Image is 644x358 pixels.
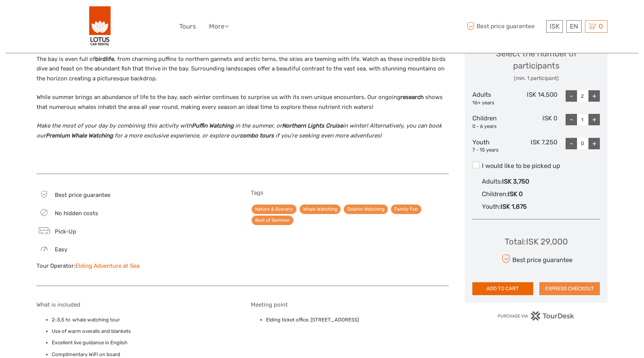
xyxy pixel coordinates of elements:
[88,12,97,21] button: Open LiveChat chat widget
[55,228,76,235] span: Pick-Up
[539,282,600,295] button: EXPRESS CHECKOUT
[472,123,515,130] div: 0 - 6 years
[588,114,600,125] div: +
[179,21,196,32] a: Tours
[472,147,515,154] div: 7 - 15 years
[11,13,86,19] p: We're away right now. Please check back later!
[515,90,558,106] div: ISK 14,500
[235,122,282,129] em: in the summer, or
[37,122,192,129] em: Make the most of your day by combining this activity with
[282,122,343,129] strong: Northern Lights Cruise
[89,6,111,47] img: 443-e2bd2384-01f0-477a-b1bf-f993e7f52e7d_logo_big.png
[472,90,515,106] div: Adults
[400,94,424,101] strong: research
[37,54,449,84] p: The bay is even full of , from charming puffins to northern gannets and arctic terns, the skies a...
[500,252,572,265] div: Best price guarantee
[46,132,113,139] strong: Premium Whale Watching
[37,262,235,270] div: Tour Operator:
[482,178,502,185] span: Adults :
[566,90,577,102] div: -
[472,75,600,82] div: (min. 1 participant)
[472,99,515,107] div: 16+ years
[515,114,558,130] div: ISK 0
[566,114,577,125] div: -
[55,192,110,198] span: Best price guarantee
[300,205,341,214] a: Whale Watching
[472,282,533,295] button: ADD TO CART
[37,122,442,139] em: in winter! Alternatively, you can book our
[598,22,604,30] span: 0
[95,56,114,62] strong: birdlife
[192,122,234,129] strong: Puffin Watching
[497,311,575,321] img: PurchaseViaTourDesk.png
[502,178,529,185] span: ISK 3,750
[52,327,235,336] li: Use of warm overalls and blankets
[482,203,501,210] span: Youth :
[52,316,235,324] li: 2-3,5 hr. whale watching tour
[240,132,274,139] strong: combo tours
[482,190,508,198] span: Children :
[55,246,67,253] span: Easy
[472,161,600,171] label: I would like to be picked up
[566,138,577,149] div: -
[251,189,449,196] h5: Tags
[588,90,600,102] div: +
[465,20,544,33] span: Best price guarantee
[505,236,568,248] div: Total : ISK 29,000
[550,22,560,30] span: ISK
[209,21,229,32] a: More
[508,190,523,198] span: ISK 0
[566,20,582,33] div: EN
[515,138,558,154] div: ISK 7,250
[472,138,515,154] div: Youth
[588,138,600,149] div: +
[472,48,600,82] div: Select the number of participants
[252,205,296,214] a: Nature & Scenery
[391,205,421,214] a: Family Fun
[75,262,139,269] a: Elding Adventure at Sea
[252,216,293,225] a: Best of Summer
[344,205,388,214] a: Dolphin Watching
[115,132,240,139] em: for a more exclusive experience, or explore our
[472,114,515,130] div: Children
[55,210,98,217] span: No hidden costs
[52,339,235,347] li: Excellent live guidance in English
[501,203,527,210] span: ISK 1,875
[251,301,449,308] h5: Meeting point
[276,132,382,139] em: if you're seeking even more adventures!
[37,301,235,308] h5: What is included
[266,316,449,324] li: Elding ticket office, [STREET_ADDRESS]
[37,93,449,112] p: While summer brings an abundance of life to the bay, each winter continues to surprise us with it...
